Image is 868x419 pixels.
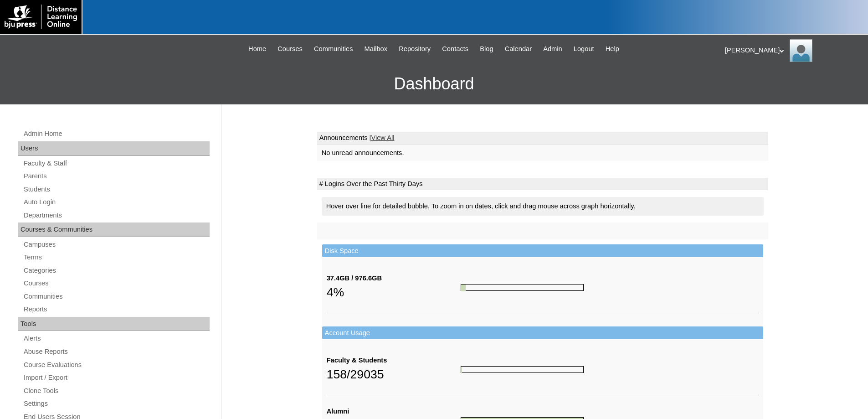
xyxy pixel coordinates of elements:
a: Terms [23,252,210,263]
a: Students [23,184,210,195]
span: Help [606,44,619,54]
span: Mailbox [365,44,388,54]
div: Faculty & Students [327,356,461,365]
a: Settings [23,398,210,409]
div: Courses & Communities [18,222,210,237]
td: No unread announcements. [317,145,768,161]
span: Repository [399,44,431,54]
a: Import / Export [23,372,210,383]
a: Communities [23,291,210,302]
a: Auto Login [23,197,210,208]
img: Pam Miller / Distance Learning Online Staff [790,39,812,62]
span: Communities [314,44,353,54]
span: Logout [574,44,594,54]
a: Campuses [23,239,210,250]
span: Admin [543,44,562,54]
span: Blog [480,44,493,54]
a: View All [371,134,394,141]
div: [PERSON_NAME] [725,39,859,62]
div: 37.4GB / 976.6GB [327,274,461,283]
a: Courses [23,278,210,289]
div: Hover over line for detailed bubble. To zoom in on dates, click and drag mouse across graph horiz... [322,197,764,216]
a: Categories [23,265,210,276]
td: Disk Space [322,244,763,258]
img: logo-white.png [5,5,77,29]
a: Faculty & Staff [23,158,210,169]
span: Home [248,44,266,54]
a: Reports [23,304,210,315]
td: Account Usage [322,326,763,340]
a: Blog [475,44,498,54]
a: Mailbox [360,44,392,54]
a: Logout [569,44,599,54]
span: Courses [277,44,303,54]
div: Tools [18,317,210,331]
a: Help [601,44,624,54]
a: Abuse Reports [23,346,210,357]
a: Admin [539,44,567,54]
a: Courses [273,44,307,54]
h3: Dashboard [5,63,863,104]
span: Calendar [505,44,532,54]
td: # Logins Over the Past Thirty Days [317,178,768,191]
a: Communities [309,44,358,54]
a: Calendar [500,44,536,54]
a: Departments [23,210,210,221]
a: Admin Home [23,128,210,140]
a: Repository [394,44,435,54]
div: 4% [327,283,461,301]
td: Announcements | [317,132,768,145]
div: 158/29035 [327,365,461,383]
div: Users [18,141,210,156]
a: Parents [23,171,210,182]
a: Home [244,44,271,54]
a: Clone Tools [23,385,210,397]
div: Alumni [327,407,461,416]
a: Course Evaluations [23,359,210,371]
span: Contacts [442,44,468,54]
a: Contacts [437,44,473,54]
a: Alerts [23,333,210,344]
